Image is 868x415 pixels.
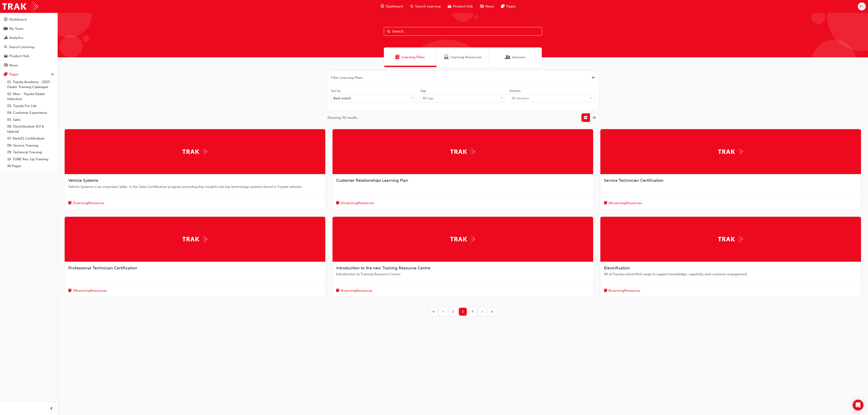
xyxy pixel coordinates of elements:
[512,55,525,60] span: Sessions
[336,200,340,206] span: book-icon
[9,44,34,50] div: Search Learning
[604,200,607,206] span: book-icon
[4,63,7,68] span: news-icon
[604,288,640,294] button: book-icon8LearningResources
[853,400,863,410] div: Open Intercom Messenger
[468,308,477,316] button: Page 4
[5,103,56,110] a: 03. Toyota For Life
[600,129,861,210] a: TrakService Technician Certificationbook-icon16LearningResources
[68,200,72,206] span: book-icon
[4,54,7,58] span: car-icon
[73,201,104,206] span: 7 Learning Resources
[331,89,341,93] div: Sort by
[485,4,494,9] span: News
[2,1,38,12] img: Trak
[453,4,473,9] span: Product Hub
[336,266,430,270] span: Introduction to the new Training Resource Centre
[336,288,373,294] button: book-icon4LearningResources
[2,25,56,33] a: My Team
[4,27,7,31] span: people-icon
[429,308,439,316] button: First page
[512,96,529,101] div: All streams
[182,148,207,155] img: Trak
[333,217,593,297] a: TrakIntroduction to the new Training Resource CentreIntroduction to Training Resource Centrebook-...
[68,200,104,206] button: book-icon7LearningResources
[592,115,596,120] span: List
[604,272,857,277] span: All of Toyotas electrified range to support knowledge, capability and customer engagement.
[410,4,413,9] span: search-icon
[387,29,390,34] span: Search
[5,149,56,156] a: 09. Technical Training
[420,89,426,93] div: Tags
[608,201,642,206] span: 16 Learning Resources
[333,96,351,101] div: Best match
[9,63,18,68] div: News
[9,72,19,77] div: Pages
[411,95,414,101] span: down-icon
[2,61,56,70] a: News
[422,96,434,101] div: All tags
[182,235,207,242] img: Trak
[506,4,516,9] span: Pages
[2,70,56,79] button: Pages
[462,309,464,314] span: 3
[68,184,322,189] span: Vehicle Systems is an important 'pillar' in the Sales Certification program providing key insight...
[386,4,403,9] span: Dashboard
[501,4,505,9] span: pages-icon
[51,72,54,77] span: up-icon
[4,36,7,40] span: chart-icon
[9,35,23,40] div: Analytics
[9,26,24,31] div: My Team
[477,308,487,316] button: Next page
[451,55,481,60] span: Learning Resources
[450,148,475,155] img: Trak
[2,34,56,42] a: Analytics
[2,14,56,70] button: DashboardMy TeamAnalyticsSearch LearningProduct HubNews
[491,309,493,314] span: »
[4,72,7,77] span: pages-icon
[68,266,137,270] span: Professional Technician Certification
[4,45,7,49] span: search-icon
[336,272,590,277] span: Introduction to Training Resource Centre
[5,123,56,135] a: 06. Electrification (EV & Hybrid)
[5,156,56,163] a: 10. TUNE Rev-Up Training
[592,75,595,80] button: Close the filter
[444,2,476,11] a: car-iconProduct Hub
[448,308,458,316] button: Page 2
[2,52,56,60] a: Product Hub
[2,43,56,51] a: Search Learning
[65,217,325,297] a: TrakProfessional Technician Certificationbook-icon39LearningResources
[452,309,454,314] span: 2
[500,95,504,101] span: down-icon
[415,4,441,9] span: Search Learning
[336,200,374,206] button: book-icon12LearningResources
[384,27,542,36] input: Search...
[5,109,56,116] a: 04. Customer Experience
[9,54,29,59] div: Product Hub
[432,309,435,314] span: «
[458,308,468,316] button: Page 3
[604,266,630,270] span: Electrification
[476,2,498,11] a: news-iconNews
[395,55,400,60] span: Learning Plans
[489,47,542,67] a: SessionsSessions
[336,178,408,183] span: Customer Relationships Learning Plan
[444,55,449,60] span: Learning Resources
[333,129,593,210] a: TrakCustomer Relationships Learning Planbook-icon12LearningResources
[5,142,56,149] a: 08. Service Training
[50,406,53,412] span: prev-icon
[68,288,107,294] button: book-icon39LearningResources
[2,15,56,24] a: Dashboard
[506,55,510,60] span: Sessions
[858,2,866,10] button: BC
[5,79,56,91] a: 01. Toyota Academy - 2025 Dealer Training Catalogue
[448,4,451,9] span: car-icon
[4,18,7,22] span: guage-icon
[608,288,640,293] span: 8 Learning Resources
[5,91,56,103] a: 02. New - Toyota Dealer Induction
[5,116,56,123] a: 05. Sales
[584,115,587,120] span: Grid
